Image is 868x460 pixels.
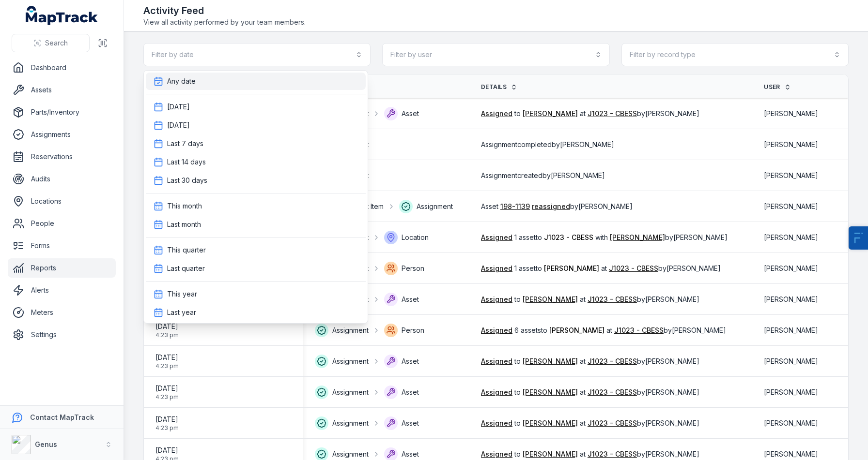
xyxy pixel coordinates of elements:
[167,76,196,86] span: Any date
[167,157,206,167] span: Last 14 days
[167,289,197,299] span: This year
[167,245,206,255] span: This quarter
[167,220,201,229] span: Last month
[167,139,203,148] span: Last 7 days
[167,102,190,112] span: [DATE]
[143,70,368,324] div: Filter by date
[167,120,190,130] span: [DATE]
[167,264,205,273] span: Last quarter
[167,308,196,317] span: Last year
[167,176,207,185] span: Last 30 days
[143,43,371,66] button: Filter by date
[167,201,202,211] span: This month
